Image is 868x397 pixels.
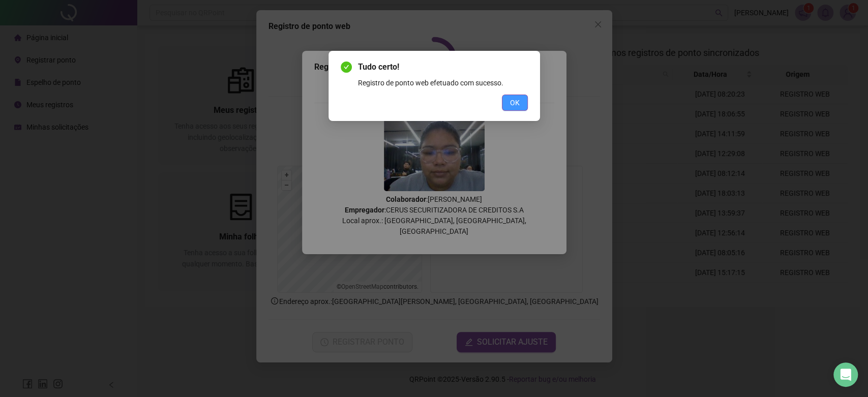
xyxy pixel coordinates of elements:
[341,62,352,73] span: check-circle
[502,95,528,111] button: OK
[510,97,520,108] span: OK
[833,362,858,387] div: Open Intercom Messenger
[358,77,528,88] div: Registro de ponto web efetuado com sucesso.
[358,61,528,73] span: Tudo certo!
